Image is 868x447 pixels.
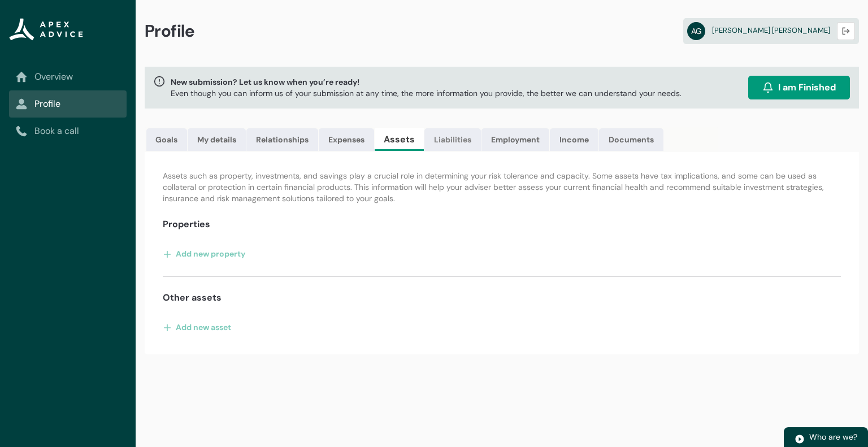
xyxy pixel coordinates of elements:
[171,76,682,88] span: New submission? Let us know when you’re ready!
[550,128,598,151] a: Income
[9,18,83,41] img: Apex Advice Group
[762,82,774,93] img: alarm.svg
[481,128,549,151] a: Employment
[188,128,246,151] a: My details
[837,22,855,40] button: Logout
[16,70,120,84] a: Overview
[16,124,120,138] a: Book a call
[171,88,682,99] p: Even though you can inform us of your submission at any time, the more information you provide, t...
[424,128,481,151] a: Liabilities
[778,81,836,94] span: I am Finished
[809,432,857,442] span: Who are we?
[599,128,663,151] a: Documents
[687,22,705,40] abbr: AG
[146,128,187,151] a: Goals
[16,97,120,111] a: Profile
[319,128,374,151] a: Expenses
[683,18,859,44] a: AG[PERSON_NAME] [PERSON_NAME]
[145,20,195,42] span: Profile
[163,218,210,231] h4: Properties
[795,434,805,444] img: play.svg
[375,128,424,151] a: Assets
[9,63,127,145] nav: Sub page
[246,128,318,151] a: Relationships
[748,76,850,99] button: I am Finished
[712,25,830,35] span: [PERSON_NAME] [PERSON_NAME]
[163,245,246,263] button: Add new property
[163,318,232,336] button: Add new asset
[163,170,841,204] p: Assets such as property, investments, and savings play a crucial role in determining your risk to...
[163,291,222,305] h4: Other assets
